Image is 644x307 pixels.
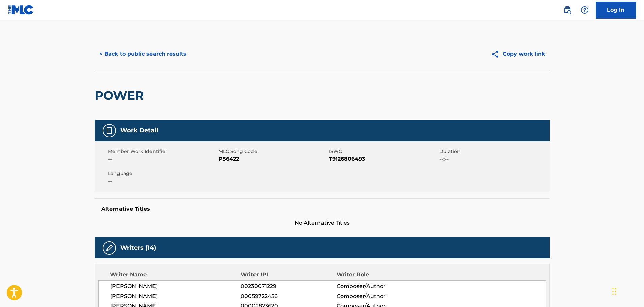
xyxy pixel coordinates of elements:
[95,88,147,103] h2: POWER
[120,244,156,252] h5: Writers (14)
[563,6,571,14] img: search
[337,282,424,290] span: Composer/Author
[612,281,616,302] div: Drag
[110,292,241,300] span: [PERSON_NAME]
[241,282,336,290] span: 00230071229
[578,3,591,17] div: Help
[329,155,438,163] span: T9126806493
[486,45,550,62] button: Copy work link
[108,155,217,163] span: --
[218,155,327,163] span: P56422
[110,282,241,290] span: [PERSON_NAME]
[581,6,589,14] img: help
[241,292,336,300] span: 00059722456
[105,244,113,252] img: Writers
[596,2,636,19] a: Log In
[337,292,424,300] span: Composer/Author
[561,3,574,17] a: Public Search
[439,148,548,155] span: Duration
[439,155,548,163] span: --:--
[108,177,217,185] span: --
[108,170,217,177] span: Language
[101,206,543,212] h5: Alternative Titles
[337,271,424,279] div: Writer Role
[108,148,217,155] span: Member Work Identifier
[95,45,191,62] button: < Back to public search results
[8,5,34,15] img: MLC Logo
[95,219,550,227] span: No Alternative Titles
[105,127,113,135] img: Work Detail
[120,127,158,134] h5: Work Detail
[110,271,241,279] div: Writer Name
[491,50,503,58] img: Copy work link
[241,271,337,279] div: Writer IPI
[218,148,327,155] span: MLC Song Code
[610,275,644,307] iframe: Chat Widget
[329,148,438,155] span: ISWC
